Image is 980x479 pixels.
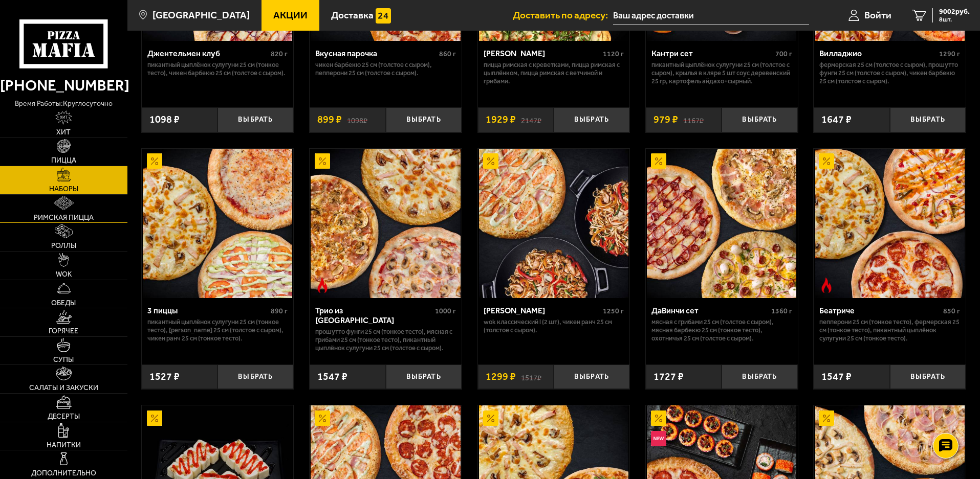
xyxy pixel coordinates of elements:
a: АкционныйВилла Капри [478,149,630,298]
img: Акционный [819,410,834,426]
span: 1360 г [771,307,792,315]
span: 899 ₽ [317,115,342,125]
span: Горячее [49,328,78,335]
span: 9002 руб. [939,8,970,15]
img: Акционный [651,410,666,426]
p: Пикантный цыплёнок сулугуни 25 см (толстое с сыром), крылья в кляре 5 шт соус деревенский 25 гр, ... [651,61,792,85]
button: Выбрать [217,107,293,132]
span: 850 г [943,307,960,315]
div: 3 пиццы [147,306,269,315]
span: Доставка [331,10,374,20]
div: ДаВинчи сет [651,306,769,315]
span: 1547 ₽ [821,372,852,382]
a: АкционныйОстрое блюдоБеатриче [814,149,966,298]
span: Доставить по адресу: [513,10,613,20]
s: 1098 ₽ [347,115,367,125]
span: 1929 ₽ [486,115,516,125]
span: 1000 г [435,307,456,315]
span: [GEOGRAPHIC_DATA] [153,10,250,20]
span: Десерты [48,413,80,420]
span: 1120 г [603,50,624,58]
p: Пицца Римская с креветками, Пицца Римская с цыплёнком, Пицца Римская с ветчиной и грибами. [484,61,624,85]
img: Акционный [483,410,498,426]
span: Войти [864,10,891,20]
s: 2147 ₽ [521,115,541,125]
span: Роллы [51,242,76,249]
img: Акционный [819,153,834,169]
img: 3 пиццы [143,149,292,298]
div: Трио из [GEOGRAPHIC_DATA] [315,306,432,325]
input: Ваш адрес доставки [613,6,809,25]
span: 1290 г [939,50,960,58]
span: Напитки [47,442,81,449]
button: Выбрать [890,107,966,132]
span: 1527 ₽ [149,372,180,382]
a: АкционныйОстрое блюдоТрио из Рио [310,149,462,298]
button: Выбрать [386,107,462,132]
a: АкционныйДаВинчи сет [646,149,798,298]
img: 15daf4d41897b9f0e9f617042186c801.svg [376,8,391,24]
img: Вилла Капри [479,149,628,298]
span: 1250 г [603,307,624,315]
s: 1167 ₽ [683,115,704,125]
img: Новинка [651,431,666,446]
span: 1647 ₽ [821,115,852,125]
button: Выбрать [554,364,629,390]
p: Wok классический L (2 шт), Чикен Ранч 25 см (толстое с сыром). [484,318,624,334]
div: Джентельмен клуб [147,49,269,58]
div: Беатриче [819,306,941,315]
span: Пицца [51,157,76,164]
span: 1547 ₽ [317,372,347,382]
span: 890 г [271,307,288,315]
img: ДаВинчи сет [647,149,796,298]
p: Пикантный цыплёнок сулугуни 25 см (тонкое тесто), Чикен Барбекю 25 см (толстое с сыром). [147,61,288,77]
p: Пепперони 25 см (тонкое тесто), Фермерская 25 см (тонкое тесто), Пикантный цыплёнок сулугуни 25 с... [819,318,960,343]
div: Кантри сет [651,49,773,58]
p: Прошутто Фунги 25 см (тонкое тесто), Мясная с грибами 25 см (тонкое тесто), Пикантный цыплёнок су... [315,328,456,352]
div: [PERSON_NAME] [484,306,601,315]
p: Пикантный цыплёнок сулугуни 25 см (тонкое тесто), [PERSON_NAME] 25 см (толстое с сыром), Чикен Ра... [147,318,288,343]
span: Наборы [49,186,78,193]
span: 820 г [271,50,288,58]
span: Дополнительно [31,470,96,477]
span: Хит [56,129,71,136]
div: Вкусная парочка [315,49,437,58]
div: Вилладжио [819,49,937,58]
button: Выбрать [890,364,966,390]
span: 1098 ₽ [149,115,180,125]
span: 1727 ₽ [654,372,684,382]
span: WOK [56,271,72,278]
button: Выбрать [386,364,462,390]
img: Акционный [147,153,162,169]
span: Римская пицца [34,214,94,221]
span: Салаты и закуски [29,384,98,392]
span: 979 ₽ [654,115,678,125]
span: Супы [53,356,74,363]
img: Акционный [315,153,330,169]
div: [PERSON_NAME] [484,49,601,58]
img: Акционный [147,410,162,426]
a: Акционный3 пиццы [142,149,294,298]
img: Акционный [483,153,498,169]
p: Чикен Барбекю 25 см (толстое с сыром), Пепперони 25 см (толстое с сыром). [315,61,456,77]
img: Акционный [651,153,666,169]
p: Мясная с грибами 25 см (толстое с сыром), Мясная Барбекю 25 см (тонкое тесто), Охотничья 25 см (т... [651,318,792,343]
img: Острое блюдо [819,278,834,293]
span: 860 г [439,50,456,58]
button: Выбрать [722,107,797,132]
span: Обеды [51,300,76,307]
span: 700 г [775,50,792,58]
span: 8 шт. [939,16,970,22]
img: Акционный [315,410,330,426]
span: 1299 ₽ [486,372,516,382]
s: 1517 ₽ [521,372,541,382]
button: Выбрать [722,364,797,390]
img: Беатриче [815,149,965,298]
button: Выбрать [217,364,293,390]
img: Острое блюдо [315,278,330,293]
img: Трио из Рио [311,149,460,298]
p: Фермерская 25 см (толстое с сыром), Прошутто Фунги 25 см (толстое с сыром), Чикен Барбекю 25 см (... [819,61,960,85]
span: Акции [273,10,308,20]
button: Выбрать [554,107,629,132]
